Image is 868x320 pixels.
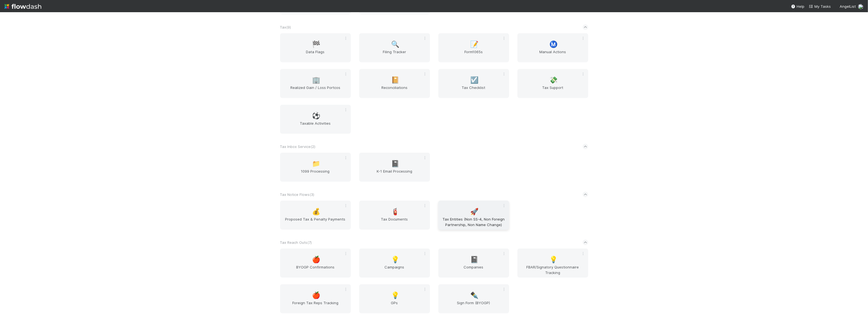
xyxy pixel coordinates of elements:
[280,249,351,278] a: 🍎BYOGP Confirmations
[282,264,349,275] span: BYOGP Confirmations
[391,160,399,167] span: 📓
[840,4,856,9] span: AngelList
[282,121,349,132] span: Taxable Activities
[517,249,588,278] a: 💡FBAR/Signatory Questionnaire Tracking
[361,168,428,180] span: K-1 Email Processing
[391,76,399,84] span: 📔
[361,300,428,311] span: GPs
[359,153,430,182] a: 📓K-1 Email Processing
[280,240,312,245] span: Tax Reach Outs ( 7 )
[809,4,831,9] a: My Tasks
[312,208,320,215] span: 💰
[438,249,509,278] a: 📓Companies
[441,264,507,275] span: Companies
[438,69,509,98] a: ☑️Tax Checklist
[282,49,349,60] span: Data Flags
[520,264,586,275] span: FBAR/Signatory Questionnaire Tracking
[312,160,320,167] span: 📁
[791,4,804,9] div: Help
[280,144,316,149] span: Tax Inbox Service ( 2 )
[470,208,479,215] span: 🚀
[280,25,291,29] span: Tax ( 9 )
[470,292,479,299] span: ✒️
[438,33,509,62] a: 📝Form1065s
[520,85,586,96] span: Tax Support
[549,76,558,84] span: 💸
[359,284,430,313] a: 💡GPs
[282,300,349,311] span: Foreign Tax Reps Tracking
[359,201,430,230] a: 🧯Tax Documents
[282,85,349,96] span: Realized Gain / Loss Portcos
[470,76,479,84] span: ☑️
[312,41,320,48] span: 🏁
[391,41,399,48] span: 🔍
[312,76,320,84] span: 🏢
[312,256,320,263] span: 🍎
[470,256,479,263] span: 📓
[517,33,588,62] a: Ⓜ️Manual Actions
[391,256,399,263] span: 💡
[280,192,315,197] span: Tax Notice Flows ( 3 )
[361,85,428,96] span: Reconciliations
[361,216,428,227] span: Tax Documents
[441,216,507,227] span: Tax Entities (Non SS-4, Non Foreign Partnership, Non Name Change)
[282,216,349,227] span: Proposed Tax & Penalty Payments
[858,4,864,9] img: avatar_85833754-9fc2-4f19-a44b-7938606ee299.png
[391,208,399,215] span: 🧯
[517,69,588,98] a: 💸Tax Support
[441,85,507,96] span: Tax Checklist
[312,112,320,119] span: ⚽
[549,41,558,48] span: Ⓜ️
[438,201,509,230] a: 🚀Tax Entities (Non SS-4, Non Foreign Partnership, Non Name Change)
[280,284,351,313] a: 🍎Foreign Tax Reps Tracking
[809,4,831,9] span: My Tasks
[280,105,351,134] a: ⚽Taxable Activities
[361,49,428,60] span: Filing Tracker
[280,69,351,98] a: 🏢Realized Gain / Loss Portcos
[280,33,351,62] a: 🏁Data Flags
[441,300,507,311] span: Sign Form (BYOGP)
[549,256,558,263] span: 💡
[359,249,430,278] a: 💡Campaigns
[4,2,41,11] img: logo-inverted-e16ddd16eac7371096b0.svg
[391,292,399,299] span: 💡
[359,33,430,62] a: 🔍Filing Tracker
[359,69,430,98] a: 📔Reconciliations
[280,201,351,230] a: 💰Proposed Tax & Penalty Payments
[280,153,351,182] a: 📁1099 Processing
[438,284,509,313] a: ✒️Sign Form (BYOGP)
[441,49,507,60] span: Form1065s
[520,49,586,60] span: Manual Actions
[282,168,349,180] span: 1099 Processing
[312,292,320,299] span: 🍎
[361,264,428,275] span: Campaigns
[470,41,479,48] span: 📝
